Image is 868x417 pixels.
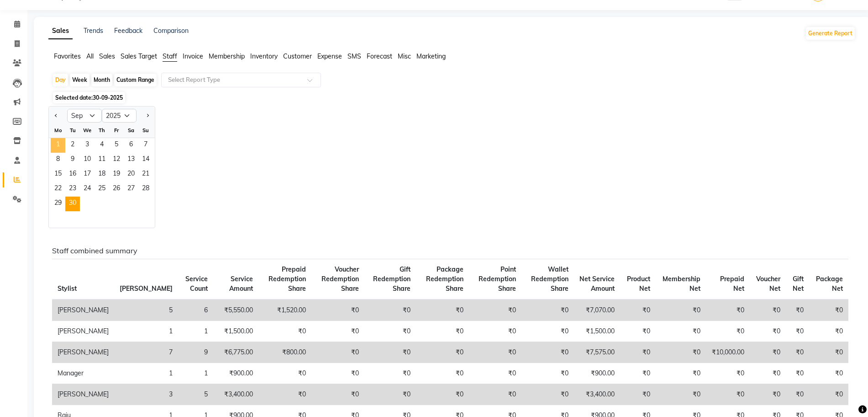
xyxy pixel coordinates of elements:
td: ₹3,400.00 [213,384,258,405]
td: ₹0 [620,299,656,321]
td: ₹7,070.00 [574,299,620,321]
td: [PERSON_NAME] [52,321,114,342]
span: 10 [80,153,95,167]
td: ₹0 [620,384,656,405]
td: 1 [114,321,178,342]
td: ₹0 [469,299,521,321]
td: ₹0 [809,384,848,405]
td: ₹5,550.00 [213,299,258,321]
td: ₹0 [620,342,656,363]
span: Customer [283,52,312,60]
span: 30 [65,197,80,211]
span: Membership Net [663,275,700,293]
span: 24 [80,182,95,197]
td: ₹0 [521,384,574,405]
td: ₹0 [416,321,469,342]
td: ₹1,500.00 [213,321,258,342]
span: 22 [51,182,65,197]
td: ₹0 [656,342,706,363]
td: ₹0 [521,363,574,384]
span: Voucher Net [756,275,780,293]
td: ₹0 [416,299,469,321]
td: ₹900.00 [213,363,258,384]
span: 5 [109,138,124,153]
td: 1 [178,321,213,342]
span: 29 [51,197,65,211]
div: Friday, September 26, 2025 [109,182,124,197]
td: ₹0 [311,342,364,363]
td: ₹0 [706,321,750,342]
td: ₹0 [364,342,416,363]
td: ₹0 [706,384,750,405]
td: ₹0 [620,321,656,342]
span: Favorites [54,52,81,60]
button: Previous month [53,108,60,123]
td: ₹0 [750,321,786,342]
span: 3 [80,138,95,153]
span: 26 [109,182,124,197]
div: Fr [109,123,124,138]
td: ₹0 [521,342,574,363]
div: Tuesday, September 30, 2025 [65,197,80,211]
div: Monday, September 1, 2025 [51,138,65,153]
span: 6 [124,138,138,153]
td: ₹0 [786,384,809,405]
td: 1 [178,363,213,384]
td: ₹0 [521,321,574,342]
span: 14 [138,153,153,167]
span: Net Service Amount [579,275,615,293]
select: Select year [102,109,137,123]
div: Mo [51,123,65,138]
span: 9 [65,153,80,167]
div: Friday, September 5, 2025 [109,138,124,153]
td: ₹0 [364,299,416,321]
div: Su [138,123,153,138]
td: ₹0 [706,299,750,321]
span: Service Count [185,275,208,293]
span: Sales Target [121,52,157,60]
td: 7 [114,342,178,363]
div: Thursday, September 18, 2025 [95,167,109,182]
td: ₹0 [416,384,469,405]
td: 1 [114,363,178,384]
div: Day [53,74,68,86]
span: 15 [51,167,65,182]
span: Product Net [627,275,650,293]
div: We [80,123,95,138]
td: ₹0 [311,384,364,405]
span: 20 [124,167,138,182]
span: 4 [95,138,109,153]
div: Thursday, September 4, 2025 [95,138,109,153]
td: ₹0 [809,321,848,342]
td: ₹1,500.00 [574,321,620,342]
div: Wednesday, September 10, 2025 [80,153,95,167]
td: ₹0 [469,363,521,384]
td: ₹0 [656,384,706,405]
td: 6 [178,299,213,321]
td: ₹0 [750,384,786,405]
span: 28 [138,182,153,197]
td: ₹0 [258,363,311,384]
div: Thursday, September 11, 2025 [95,153,109,167]
span: Invoice [183,52,203,60]
div: Month [91,74,112,86]
span: Inventory [250,52,278,60]
div: Saturday, September 13, 2025 [124,153,138,167]
td: 5 [178,384,213,405]
div: Tuesday, September 23, 2025 [65,182,80,197]
td: ₹0 [416,342,469,363]
span: 21 [138,167,153,182]
span: SMS [347,52,361,60]
h6: Staff combined summary [52,246,848,255]
span: 18 [95,167,109,182]
td: ₹0 [620,363,656,384]
span: 12 [109,153,124,167]
td: ₹0 [656,299,706,321]
td: ₹10,000.00 [706,342,750,363]
div: Sunday, September 14, 2025 [138,153,153,167]
div: Monday, September 8, 2025 [51,153,65,167]
span: Gift Redemption Share [373,265,410,293]
span: Prepaid Redemption Share [268,265,306,293]
span: Stylist [58,284,77,293]
td: ₹0 [750,363,786,384]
